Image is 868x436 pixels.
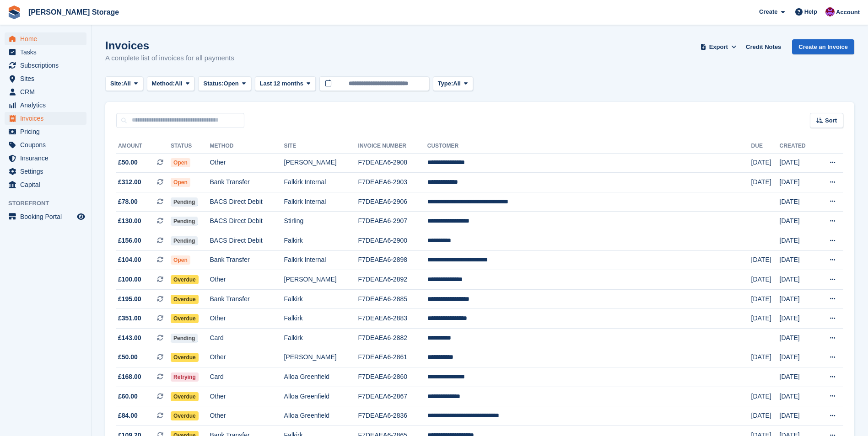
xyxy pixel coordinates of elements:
td: [DATE] [780,250,816,270]
td: [DATE] [751,153,780,173]
td: [DATE] [780,329,816,348]
span: Open [171,158,190,167]
a: menu [5,85,86,98]
span: Overdue [171,275,199,284]
span: All [123,79,131,88]
span: Insurance [20,152,75,165]
span: Open [224,79,239,88]
td: Other [210,270,284,290]
a: [PERSON_NAME] Storage [25,5,123,20]
td: [DATE] [780,231,816,251]
td: Other [210,348,284,367]
th: Customer [427,139,751,154]
td: [DATE] [780,289,816,309]
span: £130.00 [118,216,141,226]
td: BACS Direct Debit [210,231,284,251]
span: £50.00 [118,352,138,362]
a: menu [5,72,86,85]
span: Overdue [171,295,199,304]
a: menu [5,138,86,151]
span: £195.00 [118,294,141,304]
td: BACS Direct Debit [210,212,284,231]
a: Create an Invoice [792,39,854,54]
th: Created [780,139,816,154]
td: Other [210,309,284,329]
th: Method [210,139,284,154]
a: menu [5,125,86,138]
td: [DATE] [751,270,780,290]
td: [DATE] [780,173,816,192]
h1: Invoices [105,39,234,52]
td: [PERSON_NAME] [284,348,358,367]
td: [DATE] [780,212,816,231]
span: £100.00 [118,275,141,284]
span: £312.00 [118,177,141,187]
a: menu [5,99,86,112]
td: F7DEAEA6-2882 [358,329,427,348]
span: Open [171,255,190,265]
a: menu [5,46,86,58]
td: F7DEAEA6-2907 [358,212,427,231]
span: CRM [20,85,75,98]
span: Analytics [20,99,75,112]
span: £351.00 [118,314,141,323]
a: menu [5,165,86,178]
td: F7DEAEA6-2867 [358,387,427,406]
span: Status: [203,79,223,88]
span: £156.00 [118,236,141,245]
button: Type: All [433,76,473,91]
td: [DATE] [780,348,816,367]
td: [DATE] [751,289,780,309]
span: Coupons [20,138,75,151]
td: [PERSON_NAME] [284,270,358,290]
span: Site: [110,79,123,88]
td: Alloa Greenfield [284,387,358,406]
span: Invoices [20,112,75,125]
span: Storefront [8,199,91,208]
td: F7DEAEA6-2906 [358,192,427,212]
span: Retrying [171,372,199,382]
span: Pending [171,334,198,343]
td: Stirling [284,212,358,231]
td: BACS Direct Debit [210,192,284,212]
p: A complete list of invoices for all payments [105,53,234,64]
span: Sites [20,72,75,85]
td: Falkirk [284,289,358,309]
td: [DATE] [751,250,780,270]
td: F7DEAEA6-2883 [358,309,427,329]
span: Sort [825,116,837,125]
span: Overdue [171,411,199,420]
td: Other [210,406,284,426]
a: menu [5,152,86,165]
td: Falkirk Internal [284,250,358,270]
span: Pricing [20,125,75,138]
th: Invoice Number [358,139,427,154]
td: F7DEAEA6-2892 [358,270,427,290]
span: £78.00 [118,197,138,207]
span: Pending [171,197,198,207]
td: Bank Transfer [210,250,284,270]
span: Pending [171,236,198,245]
td: F7DEAEA6-2908 [358,153,427,173]
td: F7DEAEA6-2900 [358,231,427,251]
span: Tasks [20,46,75,58]
td: Bank Transfer [210,289,284,309]
td: Card [210,367,284,387]
a: menu [5,112,86,125]
span: £168.00 [118,372,141,382]
span: Create [759,7,777,16]
td: Card [210,329,284,348]
span: £84.00 [118,411,138,420]
span: Last 12 months [260,79,303,88]
button: Export [698,39,739,54]
td: Falkirk [284,309,358,329]
td: Falkirk Internal [284,192,358,212]
span: £104.00 [118,255,141,265]
a: menu [5,59,86,72]
span: Account [836,8,860,17]
span: Home [20,32,75,45]
td: [DATE] [751,173,780,192]
td: F7DEAEA6-2860 [358,367,427,387]
span: Settings [20,165,75,178]
td: Alloa Greenfield [284,367,358,387]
